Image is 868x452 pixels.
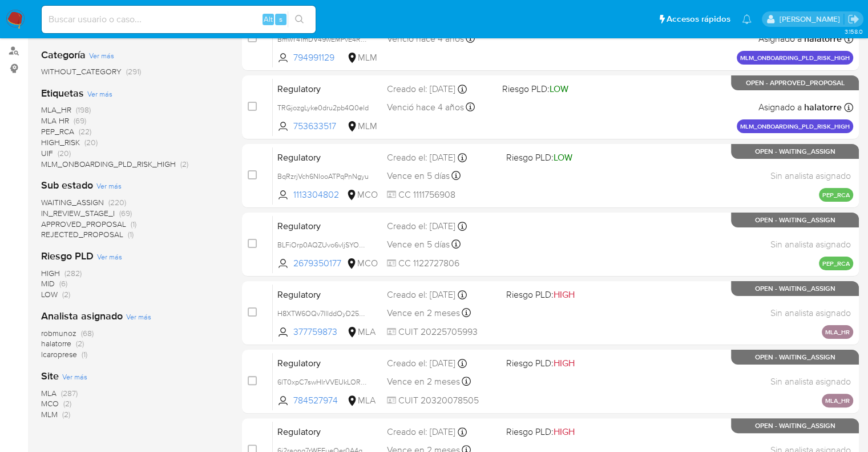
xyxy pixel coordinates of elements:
span: Accesos rápidos [667,13,730,25]
span: Alt [264,14,273,25]
span: 3.158.0 [844,27,862,36]
p: marianela.tarsia@mercadolibre.com [779,14,843,25]
span: s [279,14,282,25]
button: search-icon [288,11,311,27]
a: Notificaciones [742,14,752,24]
a: Salir [847,13,859,25]
input: Buscar usuario o caso... [42,12,316,27]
